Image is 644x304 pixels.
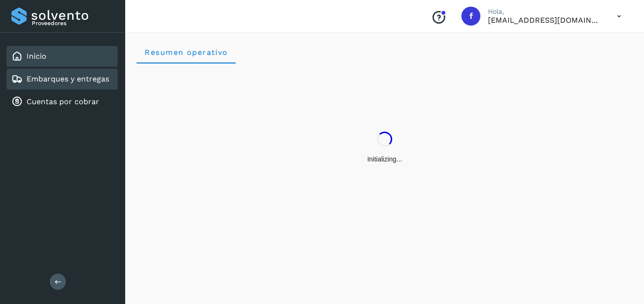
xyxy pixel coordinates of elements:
[7,46,118,67] div: Inicio
[27,74,109,83] a: Embarques y entregas
[32,20,114,27] p: Proveedores
[144,48,228,57] span: Resumen operativo
[488,8,602,16] p: Hola,
[27,97,99,106] a: Cuentas por cobrar
[7,91,118,112] div: Cuentas por cobrar
[7,69,118,89] div: Embarques y entregas
[27,52,46,61] a: Inicio
[488,16,602,25] p: facturacion@hcarga.com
